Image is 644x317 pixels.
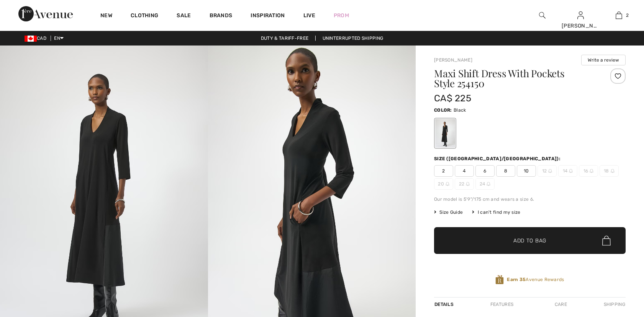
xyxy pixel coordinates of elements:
[548,169,552,173] img: ring-m.svg
[577,11,584,19] a: Sign In
[18,6,73,21] img: 1ère Avenue
[475,165,495,177] span: 6
[177,12,191,20] a: Sale
[590,169,593,173] img: ring-m.svg
[472,209,520,216] div: I can't find my size
[25,36,37,42] img: Canadian Dollar
[454,107,466,113] span: Black
[251,12,285,20] span: Inspiration
[495,275,504,285] img: Avenue Rewards
[496,165,515,177] span: 8
[537,165,557,177] span: 12
[303,11,315,20] a: Live
[539,11,546,20] img: search the website
[581,55,626,65] button: Write a review
[434,209,463,216] span: Size Guide
[579,165,598,177] span: 16
[434,165,453,177] span: 2
[558,165,577,177] span: 14
[487,182,490,186] img: ring-m.svg
[600,165,619,177] span: 18
[434,107,452,113] span: Color:
[334,11,349,20] a: Prom
[517,165,536,177] span: 10
[434,68,594,88] h1: Maxi Shift Dress With Pockets Style 254150
[435,119,455,148] div: Black
[562,22,599,30] div: [PERSON_NAME]
[600,11,637,20] a: 2
[616,11,622,20] img: My Bag
[434,196,626,203] div: Our model is 5'9"/175 cm and wears a size 6.
[484,297,520,311] div: Features
[513,237,546,245] span: Add to Bag
[577,11,584,20] img: My Info
[475,178,495,190] span: 24
[569,169,573,173] img: ring-m.svg
[602,236,611,245] img: Bag.svg
[434,178,453,190] span: 20
[466,182,470,186] img: ring-m.svg
[434,297,456,311] div: Details
[507,277,526,282] strong: Earn 35
[25,36,49,41] span: CAD
[602,297,626,311] div: Shipping
[210,12,233,20] a: Brands
[455,165,474,177] span: 4
[434,93,471,104] span: CA$ 225
[131,12,158,20] a: Clothing
[548,297,574,311] div: Care
[611,169,615,173] img: ring-m.svg
[446,182,449,186] img: ring-m.svg
[434,227,626,254] button: Add to Bag
[100,12,112,20] a: New
[434,155,562,162] div: Size ([GEOGRAPHIC_DATA]/[GEOGRAPHIC_DATA]):
[54,36,64,41] span: EN
[434,57,472,63] a: [PERSON_NAME]
[626,12,629,19] span: 2
[455,178,474,190] span: 22
[507,276,564,283] span: Avenue Rewards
